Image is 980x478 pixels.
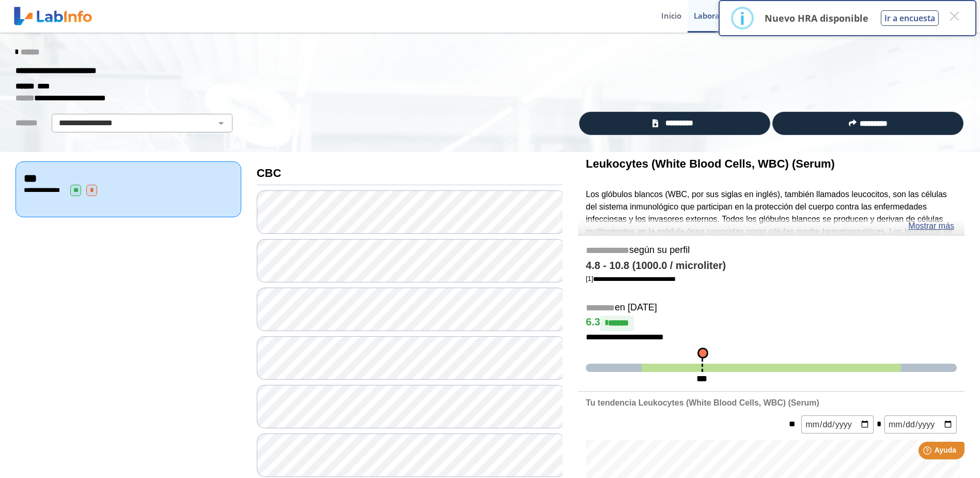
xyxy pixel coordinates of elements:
[586,398,819,407] b: Tu tendencia Leukocytes (White Blood Cells, WBC) (Serum)
[945,7,963,25] button: Close this dialog
[586,316,957,331] h4: 6.3
[586,245,957,257] h5: según su perfil
[888,438,969,467] iframe: Help widget launcher
[801,415,874,434] input: mm/dd/yyyy
[586,188,957,300] p: Los glóbulos blancos (WBC, por sus siglas en inglés), también llamados leucocitos, son las célula...
[908,220,954,232] a: Mostrar más
[881,10,939,26] button: Ir a encuesta
[586,302,957,314] h5: en [DATE]
[586,157,835,170] b: Leukocytes (White Blood Cells, WBC) (Serum)
[765,12,868,24] p: Nuevo HRA disponible
[740,9,745,27] div: i
[884,415,957,434] input: mm/dd/yyyy
[586,260,957,272] h4: 4.8 - 10.8 (1000.0 / microliter)
[586,275,676,282] a: [1]
[257,167,282,180] b: CBC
